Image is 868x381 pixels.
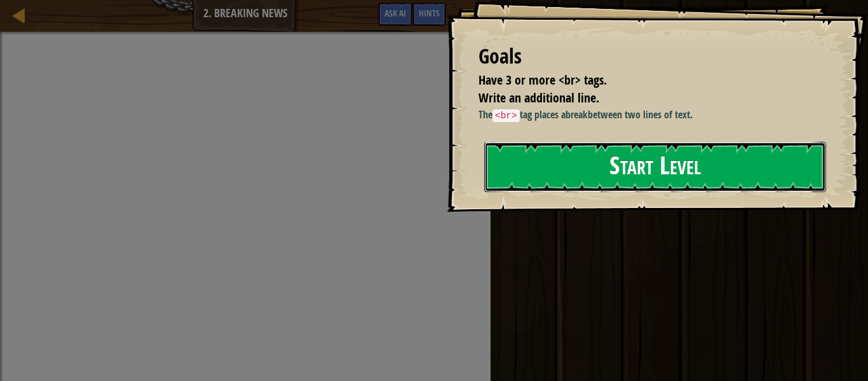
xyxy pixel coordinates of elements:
[484,142,826,192] button: Start Level
[419,7,440,19] span: Hints
[478,42,824,71] div: Goals
[384,7,406,19] span: Ask AI
[492,109,520,122] code: <br>
[478,71,607,88] span: Have 3 or more <br> tags.
[463,89,820,107] li: Write an additional line.
[478,107,824,123] p: The tag places a between two lines of text.
[478,89,599,106] span: Write an additional line.
[378,3,412,26] button: Ask AI
[566,107,588,121] strong: break
[463,71,820,90] li: Have 3 or more <br> tags.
